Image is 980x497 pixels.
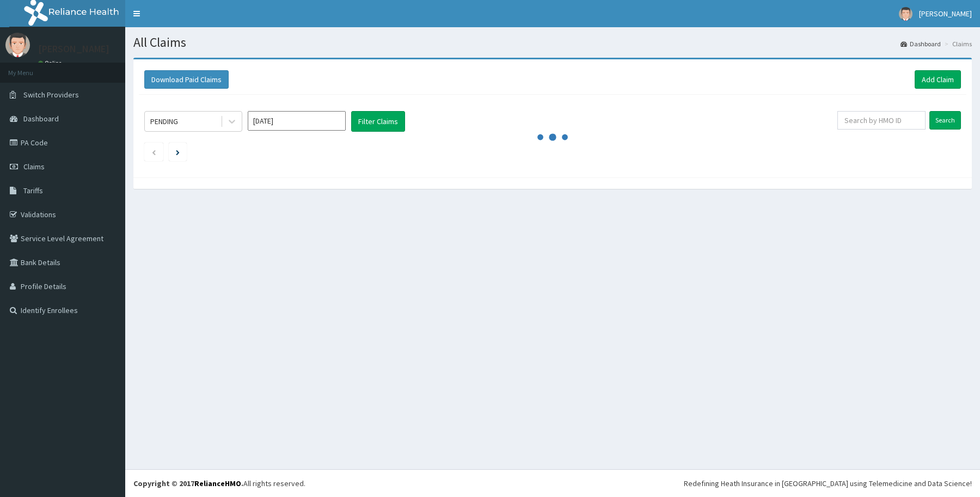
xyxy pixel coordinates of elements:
span: Dashboard [23,114,59,124]
div: Redefining Heath Insurance in [GEOGRAPHIC_DATA] using Telemedicine and Data Science! [684,478,972,489]
strong: Copyright © 2017 . [133,478,243,488]
p: [PERSON_NAME] [38,44,109,54]
input: Select Month and Year [248,111,346,131]
a: Add Claim [915,70,961,89]
a: Dashboard [901,39,941,48]
input: Search by HMO ID [837,111,926,130]
button: Filter Claims [351,111,405,132]
footer: All rights reserved. [125,469,980,497]
a: Previous page [151,147,156,157]
div: PENDING [150,116,178,127]
button: Download Paid Claims [144,70,229,89]
li: Claims [942,39,972,48]
svg: audio-loading [536,121,569,154]
span: Tariffs [23,186,43,195]
a: RelianceHMO [194,478,241,488]
a: Next page [176,147,180,157]
span: Claims [23,162,45,171]
img: User Image [899,7,912,21]
img: User Image [5,33,30,57]
a: Online [38,59,64,67]
span: [PERSON_NAME] [919,9,972,19]
input: Search [929,111,961,130]
h1: All Claims [133,35,972,50]
span: Switch Providers [23,90,79,100]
